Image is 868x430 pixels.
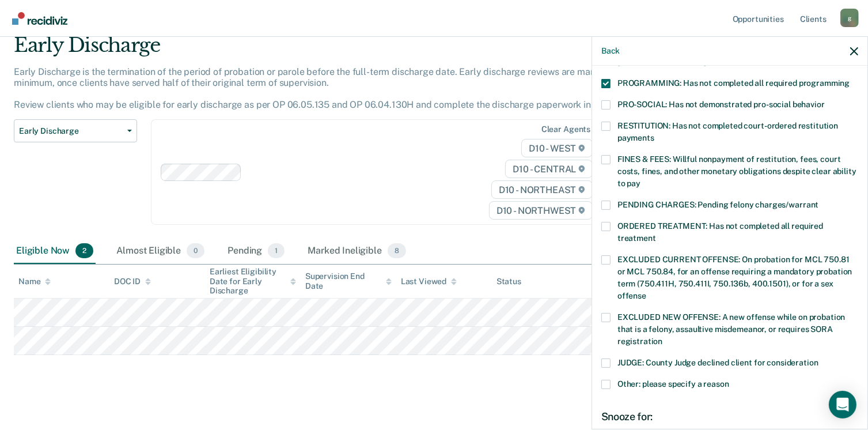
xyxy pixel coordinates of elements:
span: 8 [388,243,406,258]
img: Recidiviz [12,12,67,25]
div: Status [496,277,521,286]
div: Supervision End Date [305,271,392,291]
span: ORDERED TREATMENT: Has not completed all required treatment [617,221,823,243]
div: Almost Eligible [114,239,207,264]
span: D10 - NORTHEAST [491,180,593,199]
span: D10 - WEST [521,139,593,157]
span: RESTITUTION: Has not completed court-ordered restitution payments [617,121,838,142]
span: PRO-SOCIAL: Has not demonstrated pro-social behavior [617,100,825,109]
div: Earliest Eligibility Date for Early Discharge [210,267,296,296]
span: Early Discharge [19,126,123,136]
div: Pending [225,239,287,264]
div: Name [18,277,51,286]
div: Eligible Now [14,239,96,264]
div: Snooze for: [601,410,858,423]
span: 1 [268,243,285,258]
div: g [840,9,859,27]
span: 2 [75,243,93,258]
div: Marked Ineligible [305,239,408,264]
span: EXCLUDED CURRENT OFFENSE: On probation for MCL 750.81 or MCL 750.84, for an offense requiring a m... [617,255,852,300]
button: Back [601,46,620,56]
span: PENDING CHARGES: Pending felony charges/warrant [617,200,818,209]
span: JUDGE: County Judge declined client for consideration [617,358,818,367]
div: Open Intercom Messenger [829,391,856,418]
div: Early Discharge [14,33,665,66]
span: FINES & FEES: Willful nonpayment of restitution, fees, court costs, fines, and other monetary obl... [617,154,856,188]
button: Profile dropdown button [840,9,859,27]
span: PROGRAMMING: Has not completed all required programming [617,78,850,88]
span: 0 [187,243,204,258]
span: Other: please specify a reason [617,379,729,388]
p: Early Discharge is the termination of the period of probation or parole before the full-term disc... [14,66,633,111]
div: Clear agents [541,125,590,134]
div: DOC ID [114,277,151,286]
span: EXCLUDED NEW OFFENSE: A new offense while on probation that is a felony, assaultive misdemeanor, ... [617,312,845,346]
span: D10 - CENTRAL [505,160,593,178]
span: D10 - NORTHWEST [489,201,593,220]
div: Last Viewed [401,277,457,286]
